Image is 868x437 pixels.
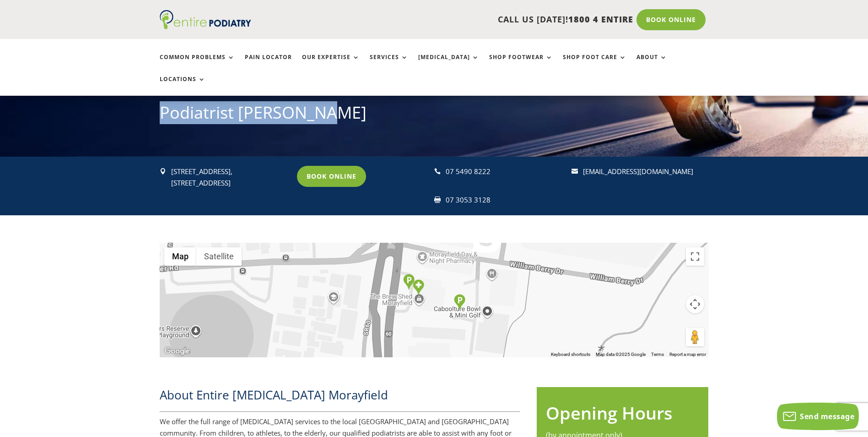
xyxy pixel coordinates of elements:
button: Map camera controls [686,295,704,313]
div: 07 3053 3128 [446,194,563,206]
a: Book Online [297,166,366,187]
a: Common Problems [160,54,235,74]
h1: Podiatrist [PERSON_NAME] [160,101,709,129]
a: [MEDICAL_DATA] [418,54,479,74]
span: Map data ©2025 Google [596,352,646,357]
span:  [160,168,166,175]
button: Show satellite imagery [196,247,242,266]
button: Drag Pegman onto the map to open Street View [686,328,704,346]
a: Locations [160,76,205,96]
p: CALL US [DATE]! [286,14,633,26]
a: Shop Foot Care [563,54,626,74]
a: [EMAIL_ADDRESS][DOMAIN_NAME] [583,167,693,176]
div: 07 5490 8222 [446,166,563,178]
span:  [434,197,441,203]
a: Our Expertise [302,54,360,74]
span:  [571,168,578,175]
a: Terms [651,352,664,357]
span:  [434,168,441,175]
span: 1800 4 ENTIRE [568,14,633,25]
span: Send message [800,411,854,421]
h2: About Entire [MEDICAL_DATA] Morayfield [160,387,520,408]
button: Keyboard shortcuts [551,351,590,358]
img: logo (1) [160,10,251,29]
a: Book Online [636,9,706,30]
button: Show street map [164,247,196,266]
a: Report a map error [669,352,706,357]
h2: Opening Hours [546,401,700,430]
a: Shop Footwear [489,54,553,74]
a: About [636,54,667,74]
button: Send message [777,403,859,430]
button: Toggle fullscreen view [686,247,704,266]
div: Parking - Back of Building [454,294,465,310]
a: Services [370,54,408,74]
a: Open this area in Google Maps (opens a new window) [162,345,192,357]
a: Entire Podiatry [160,22,251,31]
div: Clinic [413,279,424,295]
p: [STREET_ADDRESS], [STREET_ADDRESS] [171,166,289,189]
img: Google [162,345,192,357]
a: Pain Locator [245,54,292,74]
div: Parking [403,274,415,290]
